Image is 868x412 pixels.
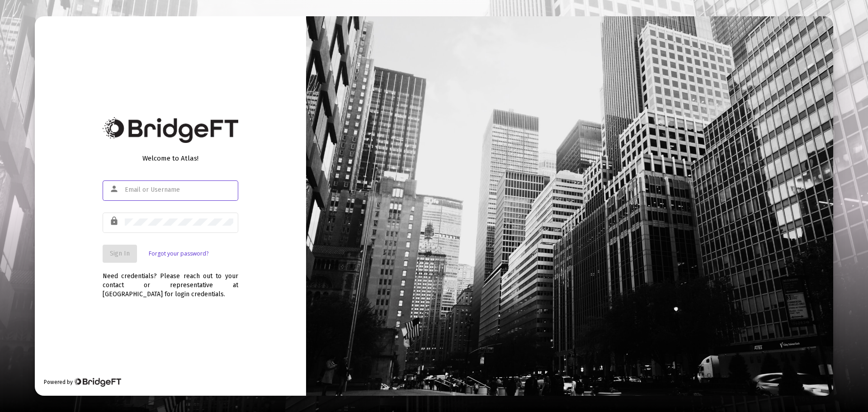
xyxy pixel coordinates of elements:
button: Sign In [103,245,137,263]
mat-icon: person [109,184,120,194]
input: Email or Username [125,186,233,194]
img: Bridge Financial Technology Logo [103,117,238,143]
div: Need credentials? Please reach out to your contact or representative at [GEOGRAPHIC_DATA] for log... [103,263,238,299]
a: Forgot your password? [149,249,208,258]
img: Bridge Financial Technology Logo [74,378,121,387]
div: Welcome to Atlas! [103,154,238,163]
div: Powered by [44,378,121,387]
span: Sign In [110,250,130,257]
mat-icon: lock [109,216,120,227]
